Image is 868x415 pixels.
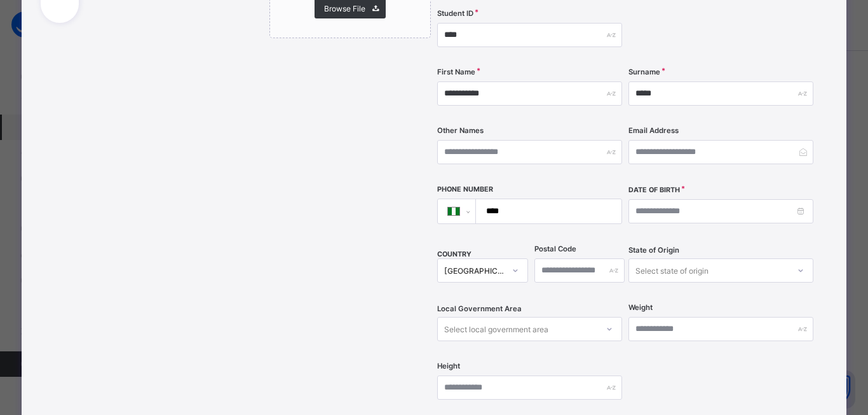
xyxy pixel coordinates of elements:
label: Other Names [437,126,484,135]
span: COUNTRY [437,250,471,258]
div: Select state of origin [635,258,709,283]
label: Postal Code [534,244,576,253]
span: State of Origin [628,246,679,255]
label: Date of Birth [628,186,680,194]
label: Surname [628,67,660,76]
label: Email Address [628,126,679,135]
label: Student ID [437,9,473,18]
span: Browse File [324,4,365,13]
label: First Name [437,67,475,76]
div: Select local government area [444,317,548,341]
div: [GEOGRAPHIC_DATA] [444,266,504,276]
label: Height [437,362,460,370]
span: Local Government Area [437,304,522,313]
label: Phone Number [437,185,493,193]
label: Weight [628,303,653,312]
